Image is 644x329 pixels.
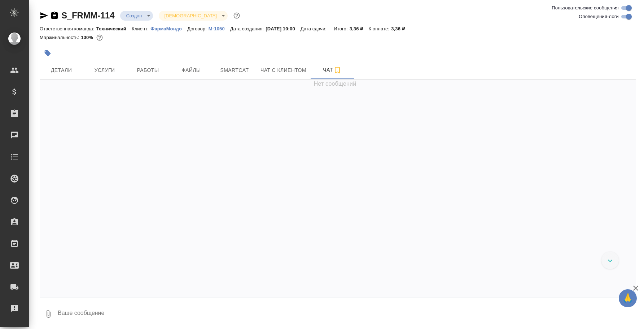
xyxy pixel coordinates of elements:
p: Договор: [187,26,209,31]
button: Создан [124,13,144,19]
div: Создан [159,11,228,21]
p: Технический [96,26,132,31]
p: К оплате: [368,26,391,31]
p: М-1050 [209,26,230,31]
a: ФармаМондо [150,25,187,31]
button: 🙏 [619,289,637,307]
p: Итого: [334,26,349,31]
svg: Подписаться [333,66,342,74]
span: Файлы [174,66,209,75]
p: Дата сдачи: [301,26,328,31]
button: [DEMOGRAPHIC_DATA] [162,13,219,19]
p: ФармаМондо [150,26,187,31]
span: 🙏 [622,291,634,306]
button: Скопировать ссылку для ЯМессенджера [40,11,48,20]
p: 100% [81,35,95,40]
p: Ответственная команда: [40,26,96,31]
span: Чат с клиентом [260,66,306,75]
a: М-1050 [209,25,230,31]
span: Детали [44,66,79,75]
button: Добавить тэг [40,45,56,61]
button: 0.00 RUB; [95,33,104,42]
p: [DATE] 10:00 [266,26,301,31]
p: Маржинальность: [40,35,81,40]
button: Скопировать ссылку [50,11,59,20]
p: Дата создания: [230,26,266,31]
div: Создан [120,11,153,21]
span: Нет сообщений [314,80,356,88]
p: Клиент: [132,26,150,31]
span: Пользовательские сообщения [552,4,619,12]
span: Чат [315,65,350,74]
a: S_FRMM-114 [61,10,114,20]
span: Услуги [87,66,122,75]
p: 3,36 ₽ [350,26,369,31]
button: Доп статусы указывают на важность/срочность заказа [232,11,241,20]
span: Оповещения-логи [579,13,619,20]
span: Smartcat [217,66,252,75]
p: 3,36 ₽ [391,26,410,31]
span: Работы [131,66,165,75]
